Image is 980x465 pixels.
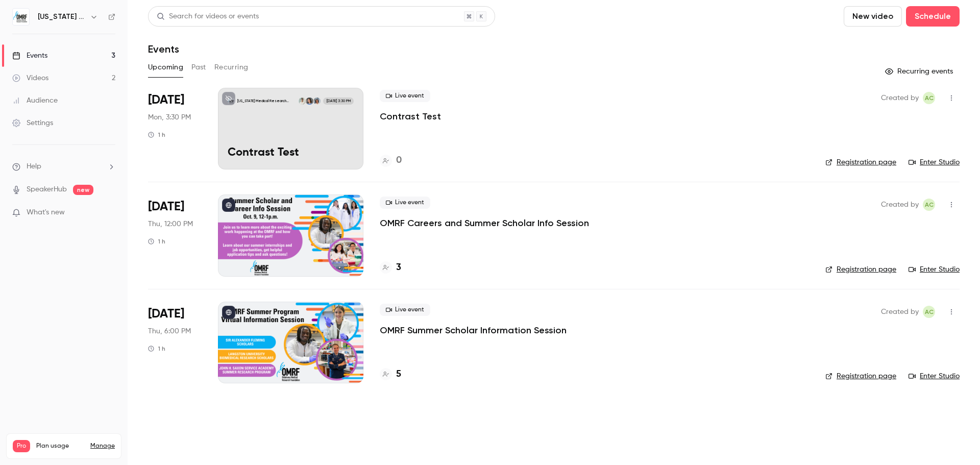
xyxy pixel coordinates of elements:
button: Recurring [214,59,249,76]
span: Mon, 3:30 PM [148,112,191,123]
span: Live event [380,197,430,209]
p: Contrast Test [228,146,354,160]
span: Plan usage [36,442,84,450]
p: [US_STATE] Medical Research Foundation [237,99,298,104]
span: [DATE] [148,92,184,108]
span: What's new [27,207,65,218]
a: Manage [90,442,115,450]
a: Registration page [825,371,896,381]
img: J. Joel Solís [299,97,306,105]
span: AC [925,306,934,318]
span: Live event [380,90,430,102]
span: [DATE] [148,199,184,215]
button: New video [844,6,902,27]
span: Ashley Cheyney [923,306,935,318]
button: Schedule [906,6,960,27]
a: Enter Studio [909,264,960,275]
div: Audience [12,95,58,106]
span: Live event [380,304,430,316]
button: Past [191,59,206,76]
a: Contrast Test [380,110,441,123]
img: Ashley Cheyney, Ph.D. [313,97,321,105]
li: help-dropdown-opener [12,161,115,172]
div: Search for videos or events [157,11,259,22]
a: OMRF Careers and Summer Scholar Info Session [380,217,589,229]
span: Created by [881,92,919,104]
div: Oct 23 Thu, 6:00 PM (America/Chicago) [148,302,202,383]
a: OMRF Summer Scholar Information Session [380,324,567,336]
span: AC [925,92,934,104]
div: Videos [12,73,48,83]
h4: 0 [396,154,402,167]
span: [DATE] 3:30 PM [323,97,353,105]
a: 0 [380,154,402,167]
h4: 3 [396,261,401,275]
span: Ashley Cheyney [923,92,935,104]
a: 3 [380,261,401,275]
button: Recurring events [880,63,960,80]
span: Created by [881,199,919,211]
a: Enter Studio [909,157,960,167]
a: Registration page [825,157,896,167]
span: Created by [881,306,919,318]
span: Ashley Cheyney [923,199,935,211]
div: 1 h [148,237,165,246]
a: Contrast Test[US_STATE] Medical Research FoundationAshley Cheyney, Ph.D.Jennifer AllenwoodJ. Joel... [218,88,363,169]
div: 1 h [148,131,165,139]
iframe: Noticeable Trigger [103,208,115,217]
div: Oct 6 Mon, 3:30 PM (America/Chicago) [148,88,202,169]
span: new [73,185,93,195]
a: Registration page [825,264,896,275]
img: Jennifer Allenwood [306,97,313,105]
span: [DATE] [148,306,184,322]
a: SpeakerHub [27,184,67,195]
h6: [US_STATE] Medical Research Foundation [38,12,86,22]
div: Settings [12,118,53,128]
a: 5 [380,368,401,381]
button: Upcoming [148,59,183,76]
div: Events [12,51,47,61]
h1: Events [148,43,179,55]
div: 1 h [148,345,165,353]
span: Thu, 12:00 PM [148,219,193,229]
img: Oklahoma Medical Research Foundation [13,9,29,25]
h4: 5 [396,368,401,381]
div: Oct 9 Thu, 12:00 PM (America/Chicago) [148,194,202,276]
a: Enter Studio [909,371,960,381]
span: Pro [13,440,30,452]
span: Help [27,161,41,172]
span: Thu, 6:00 PM [148,326,191,336]
span: AC [925,199,934,211]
